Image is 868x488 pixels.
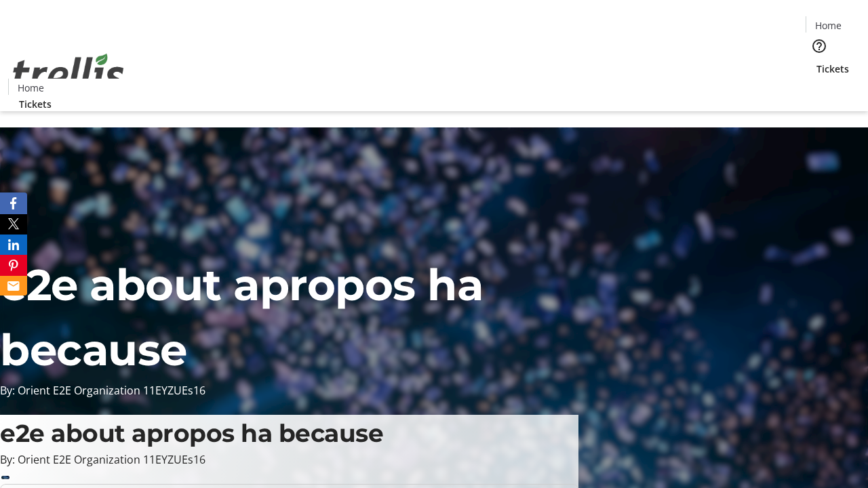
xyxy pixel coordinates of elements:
a: Tickets [806,62,860,76]
a: Home [9,81,52,95]
span: Tickets [816,62,849,76]
button: Cart [806,76,833,103]
img: Orient E2E Organization 11EYZUEs16's Logo [8,39,129,106]
span: Home [815,18,842,33]
span: Home [18,81,44,95]
span: Tickets [19,97,52,111]
a: Tickets [8,97,62,111]
a: Home [806,18,850,33]
button: Help [806,33,833,60]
